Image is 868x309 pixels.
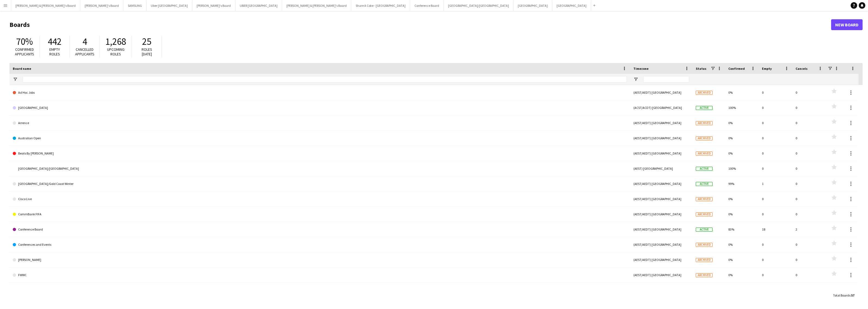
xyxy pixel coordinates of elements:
h1: Boards [9,21,831,29]
span: Archived [696,258,713,262]
span: Confirmed [728,67,745,71]
div: (AEST/AEDT) [GEOGRAPHIC_DATA] [630,252,693,267]
div: 0 [792,85,826,100]
div: 0 [759,115,792,130]
div: 0 [792,191,826,206]
div: 99% [725,176,759,191]
div: (AEST/AEDT) [GEOGRAPHIC_DATA] [630,267,693,282]
div: 0 [792,100,826,115]
button: [PERSON_NAME]'s Board [80,0,123,11]
span: Archived [696,152,713,156]
div: 0% [725,85,759,100]
span: Archived [696,121,713,125]
span: Active [696,106,713,110]
span: Archived [696,136,713,140]
button: [GEOGRAPHIC_DATA] [552,0,591,11]
div: 0 [792,176,826,191]
span: Archived [696,197,713,201]
a: Cisco Live [13,191,627,207]
a: [GEOGRAPHIC_DATA]/[GEOGRAPHIC_DATA] [13,161,627,176]
div: 0 [759,267,792,282]
div: 0 [759,85,792,100]
div: 0 [759,207,792,222]
div: 0 [759,161,792,176]
div: 0 [792,146,826,161]
div: 0 [759,283,792,298]
span: Cancels [796,67,808,71]
span: Status [696,67,706,71]
a: FWWC [13,267,627,283]
span: Roles [DATE] [142,47,152,56]
div: 0 [792,131,826,146]
span: 4 [82,36,87,48]
div: 100% [725,100,759,115]
span: Total Boards [833,293,850,297]
div: 18 [759,222,792,237]
div: 0 [792,237,826,252]
div: 0 [792,267,826,282]
button: [GEOGRAPHIC_DATA]/[GEOGRAPHIC_DATA] [444,0,513,11]
div: 0 [759,131,792,146]
div: (AEST/AEDT) [GEOGRAPHIC_DATA] [630,176,693,191]
div: (AEST/AEDT) [GEOGRAPHIC_DATA] [630,115,693,130]
span: Active [696,182,713,186]
span: Board name [13,67,31,71]
div: (ACST/ACDT) [GEOGRAPHIC_DATA] [630,100,693,115]
a: Beats By [PERSON_NAME] [13,146,627,161]
span: Archived [696,273,713,277]
div: 0 [792,283,826,298]
div: 83% [725,222,759,237]
div: : [833,290,854,301]
button: UBER [GEOGRAPHIC_DATA] [235,0,282,11]
div: 0 [792,252,826,267]
span: Archived [696,91,713,95]
a: Ad Hoc Jobs [13,85,627,100]
div: 0 [792,161,826,176]
div: (AEST/AEDT) [GEOGRAPHIC_DATA] [630,146,693,161]
span: Confirmed applicants [15,47,34,56]
a: Conferences and Events [13,237,627,252]
a: [GEOGRAPHIC_DATA] [13,100,627,115]
div: 0 [759,146,792,161]
div: (AEST/AEDT) [GEOGRAPHIC_DATA] [630,207,693,222]
input: Timezone Filter Input [643,76,689,83]
button: Open Filter Menu [13,77,18,82]
button: Open Filter Menu [633,77,638,82]
div: 0 [759,252,792,267]
div: 0% [725,207,759,222]
div: 0 [792,115,826,130]
button: [PERSON_NAME] & [PERSON_NAME]'s Board [11,0,80,11]
div: 0% [725,252,759,267]
div: (AEST/AEDT) [GEOGRAPHIC_DATA] [630,283,693,298]
div: 0 [792,207,826,222]
input: Board name Filter Input [23,76,627,83]
div: (AEST/AEDT) [GEOGRAPHIC_DATA] [630,237,693,252]
span: 25 [142,36,151,48]
span: Empty [762,67,772,71]
div: 0% [725,115,759,130]
button: Share A Coke - [GEOGRAPHIC_DATA] [351,0,410,11]
button: Conference Board [410,0,444,11]
div: 0% [725,131,759,146]
a: Arrence [13,115,627,131]
a: Conference Board [13,222,627,237]
button: [GEOGRAPHIC_DATA] [513,0,552,11]
div: (AEST) [GEOGRAPHIC_DATA] [630,161,693,176]
span: 70% [16,36,33,48]
button: [PERSON_NAME] & [PERSON_NAME]'s Board [282,0,351,11]
div: 100% [725,161,759,176]
span: 57 [851,293,854,297]
div: (AEST/AEDT) [GEOGRAPHIC_DATA] [630,85,693,100]
span: Active [696,228,713,232]
span: Active [696,167,713,171]
a: Australian Open [13,131,627,146]
div: 0% [725,237,759,252]
a: CommBank FIFA [13,207,627,222]
div: 1 [759,176,792,191]
span: Cancelled applicants [75,47,94,56]
a: [GEOGRAPHIC_DATA]/Gold Coast Winter [13,176,627,191]
a: [PERSON_NAME] [13,252,627,267]
span: 442 [48,36,62,48]
div: 0% [725,283,759,298]
a: Hayanah [13,283,627,298]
